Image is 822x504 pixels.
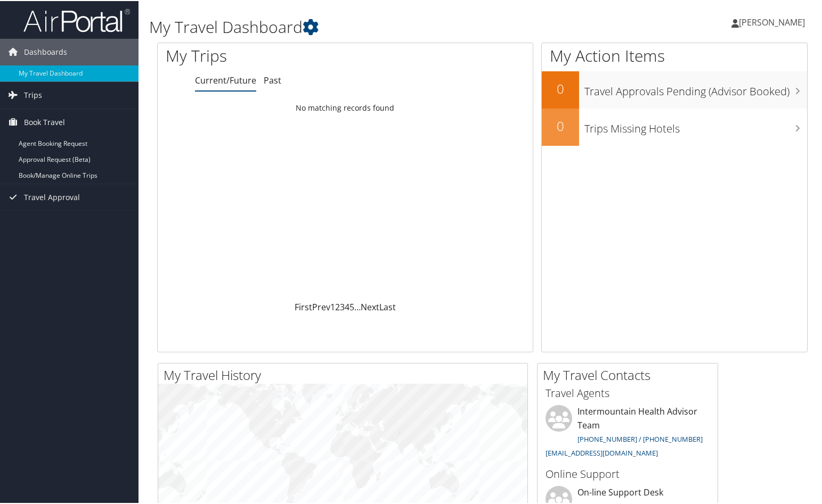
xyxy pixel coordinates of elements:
[543,365,718,383] h2: My Travel Contacts
[340,300,345,312] a: 3
[546,385,710,400] h3: Travel Agents
[542,44,807,66] h1: My Action Items
[731,5,816,37] a: [PERSON_NAME]
[149,15,593,37] h1: My Travel Dashboard
[379,300,396,312] a: Last
[584,78,807,98] h3: Travel Approvals Pending (Advisor Booked)
[295,300,312,312] a: First
[542,116,579,134] h2: 0
[24,183,80,210] span: Travel Approval
[24,108,65,135] span: Book Travel
[739,15,805,27] span: [PERSON_NAME]
[195,73,256,85] a: Current/Future
[158,97,533,117] td: No matching records found
[584,115,807,135] h3: Trips Missing Hotels
[312,300,330,312] a: Prev
[540,404,715,461] li: Intermountain Health Advisor Team
[546,466,710,481] h3: Online Support
[164,365,527,383] h2: My Travel History
[354,300,361,312] span: …
[546,447,658,457] a: [EMAIL_ADDRESS][DOMAIN_NAME]
[349,300,354,312] a: 5
[542,79,579,97] h2: 0
[577,433,703,443] a: [PHONE_NUMBER] / [PHONE_NUMBER]
[24,81,42,108] span: Trips
[345,300,349,312] a: 4
[330,300,335,312] a: 1
[542,70,807,108] a: 0Travel Approvals Pending (Advisor Booked)
[542,108,807,145] a: 0Trips Missing Hotels
[166,44,369,66] h1: My Trips
[264,73,281,85] a: Past
[335,300,340,312] a: 2
[23,7,130,32] img: airportal-logo.png
[24,38,67,64] span: Dashboards
[361,300,379,312] a: Next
